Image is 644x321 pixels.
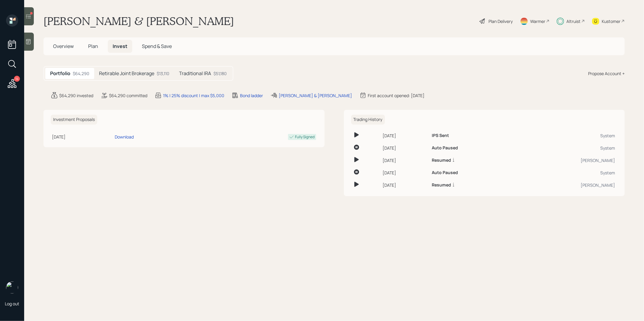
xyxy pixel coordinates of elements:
span: Invest [113,43,127,49]
div: [DATE] [383,170,427,176]
div: $64,290 invested [59,92,93,99]
div: [DATE] [52,134,112,140]
h6: Investment Proposals [51,115,97,125]
div: [DATE] [383,157,427,164]
div: [PERSON_NAME] [515,182,615,188]
div: Warmer [530,18,545,24]
div: First account opened: [DATE] [368,92,425,99]
div: Bond ladder [240,92,263,99]
div: [PERSON_NAME] [515,157,615,164]
div: $64,290 [73,70,89,77]
h5: Retirable Joint Brokerage [99,71,154,76]
div: System [515,132,615,139]
div: Altruist [566,18,581,24]
div: Fully Signed [295,134,315,140]
h6: Resumed [432,158,451,163]
h5: Traditional IRA [179,71,211,76]
div: 14 [14,76,20,82]
div: 1% | 25% discount | max $5,000 [163,92,224,99]
h6: Auto Paused [432,170,458,175]
div: System [515,145,615,151]
span: Overview [53,43,74,49]
div: [DATE] [383,145,427,151]
h1: [PERSON_NAME] & [PERSON_NAME] [43,14,234,28]
div: $13,110 [157,70,169,77]
div: $51,180 [213,70,227,77]
div: [DATE] [383,182,427,188]
h6: IPS Sent [432,133,449,138]
div: System [515,170,615,176]
h6: Resumed [432,183,451,188]
div: [DATE] [383,132,427,139]
span: Spend & Save [142,43,172,49]
h6: Auto Paused [432,145,458,151]
span: Plan [88,43,98,49]
h6: Trading History [351,115,385,125]
div: [PERSON_NAME] & [PERSON_NAME] [279,92,352,99]
div: $64,290 committed [109,92,147,99]
h5: Portfolio [50,71,70,76]
div: Propose Account + [588,70,625,77]
div: Download [115,134,134,140]
div: Plan Delivery [489,18,513,24]
div: Log out [5,301,19,307]
img: treva-nostdahl-headshot.png [6,281,18,294]
div: Kustomer [602,18,620,24]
